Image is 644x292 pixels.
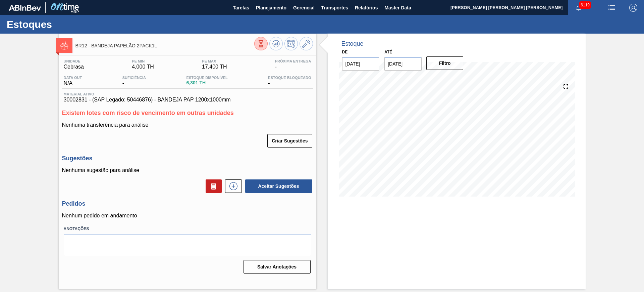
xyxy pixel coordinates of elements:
[9,5,41,11] img: TNhmsLtSVTkK8tSr43FrP2fwEKptu5GPRR3wAAAABJRU5ErkJggg==
[132,59,154,63] span: PE MIN
[426,56,464,70] button: Filtro
[64,59,84,63] span: Unidade
[273,59,313,70] div: -
[62,122,313,128] p: Nenhuma transferência para análise
[384,50,392,54] label: Até
[222,179,242,193] div: Nova sugestão
[266,76,313,86] div: -
[384,4,411,12] span: Master Data
[186,76,228,80] span: Estoque Disponível
[341,40,364,47] div: Estoque
[60,41,68,50] img: Ícone
[62,213,313,219] p: Nenhum pedido em andamento
[64,92,311,96] span: Material ativo
[268,133,313,148] div: Criar Sugestões
[233,4,249,12] span: Tarefas
[629,4,637,12] img: Logout
[64,224,311,234] label: Anotações
[242,179,313,194] div: Aceitar Sugestões
[608,4,616,12] img: userActions
[342,57,379,71] input: dd/mm/yyyy
[62,167,313,173] p: Nenhuma sugestão para análise
[202,59,227,63] span: PE MAX
[300,37,313,50] button: Ir ao Master Data / Geral
[132,64,154,70] span: 4,000 TH
[267,134,312,148] button: Criar Sugestões
[186,80,228,85] span: 6,301 TH
[269,37,283,50] button: Atualizar Gráfico
[62,76,84,86] div: N/A
[62,155,313,162] h3: Sugestões
[256,4,286,12] span: Planejamento
[384,57,422,71] input: dd/mm/yyyy
[568,3,589,12] button: Notificações
[64,64,84,70] span: Cebrasa
[342,50,348,54] label: De
[75,43,254,48] span: BR12 - BANDEJA PAPELÃO 2PACK1L
[268,76,311,80] span: Estoque Bloqueado
[64,97,311,103] span: 30002831 - (SAP Legado: 50446876) - BANDEJA PAP 1200x1000mm
[62,200,313,207] h3: Pedidos
[579,1,591,9] span: 6119
[202,64,227,70] span: 17,400 TH
[121,76,148,86] div: -
[321,4,348,12] span: Transportes
[254,37,268,50] button: Visão Geral dos Estoques
[202,179,222,193] div: Excluir Sugestões
[275,59,311,63] span: Próxima Entrega
[284,37,298,50] button: Programar Estoque
[7,20,126,28] h1: Estoques
[293,4,315,12] span: Gerencial
[62,110,234,116] span: Existem lotes com risco de vencimento em outras unidades
[64,76,82,80] span: Data out
[122,76,146,80] span: Suficiência
[355,4,378,12] span: Relatórios
[244,260,311,274] button: Salvar Anotações
[245,179,312,193] button: Aceitar Sugestões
